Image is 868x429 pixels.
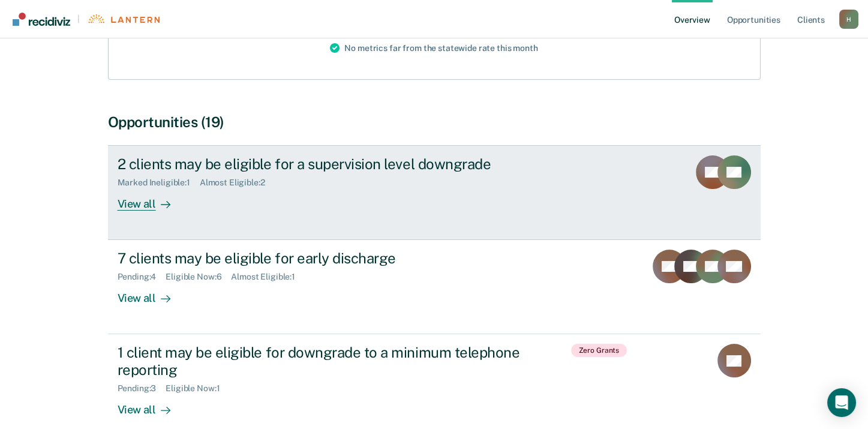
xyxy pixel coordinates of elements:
div: Opportunities (19) [108,113,761,131]
button: Profile dropdown button [839,10,858,29]
div: 7 clients may be eligible for early discharge [118,250,539,267]
span: Zero Grants [571,344,627,357]
div: View all [118,282,185,305]
div: No metrics far from the statewide rate this month [320,17,547,79]
div: Marked Ineligible : 1 [118,178,200,188]
div: Almost Eligible : 2 [200,178,275,188]
div: Pending : 3 [118,383,166,394]
div: Almost Eligible : 1 [231,272,305,282]
div: View all [118,394,185,417]
span: | [70,14,87,24]
div: 2 clients may be eligible for a supervision level downgrade [118,155,539,173]
div: Pending : 4 [118,272,166,282]
div: H [839,10,858,29]
div: Open Intercom Messenger [827,388,856,417]
img: Lantern [87,14,160,23]
div: 1 client may be eligible for downgrade to a minimum telephone reporting [118,344,539,379]
div: Eligible Now : 6 [166,272,231,282]
a: 2 clients may be eligible for a supervision level downgradeMarked Ineligible:1Almost Eligible:2Vi... [108,145,761,240]
div: View all [118,188,185,211]
a: 7 clients may be eligible for early dischargePending:4Eligible Now:6Almost Eligible:1View all [108,240,761,334]
div: Eligible Now : 1 [166,383,229,394]
img: Recidiviz [13,13,70,26]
